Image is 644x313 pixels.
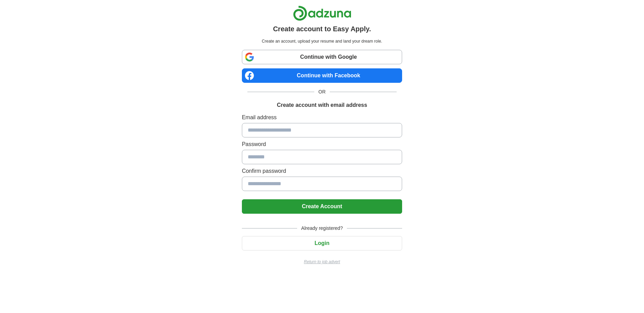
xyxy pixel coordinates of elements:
h1: Create account with email address [277,101,367,109]
a: Return to job advert [242,259,402,265]
h1: Create account to Easy Apply. [273,24,371,34]
button: Create Account [242,199,402,214]
p: Create an account, upload your resume and land your dream role. [243,38,401,44]
button: Login [242,236,402,250]
label: Confirm password [242,167,402,175]
a: Continue with Facebook [242,68,402,83]
label: Email address [242,113,402,122]
label: Password [242,140,402,148]
span: Already registered? [297,225,347,232]
a: Login [242,240,402,246]
a: Continue with Google [242,50,402,64]
img: Adzuna logo [293,5,351,21]
span: OR [314,88,330,96]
